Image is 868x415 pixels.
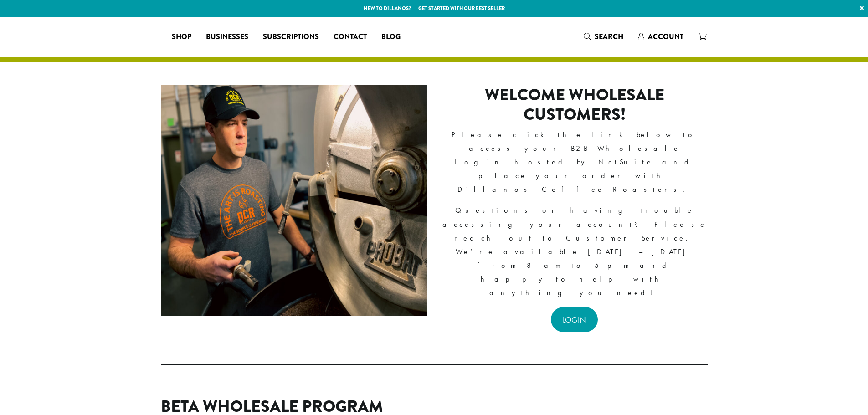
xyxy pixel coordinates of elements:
p: Questions or having trouble accessing your account? Please reach out to Customer Service. We’re a... [442,204,708,300]
a: Get started with our best seller [418,5,505,12]
a: Search [576,29,631,44]
span: Businesses [206,31,248,43]
span: Search [595,31,623,42]
a: Shop [164,30,199,44]
a: LOGIN [551,307,598,332]
p: Please click the link below to access your B2B Wholesale Login hosted by NetSuite and place your ... [442,128,708,196]
h2: Welcome Wholesale Customers! [442,85,708,124]
span: Contact [334,31,367,43]
span: Subscriptions [263,31,319,43]
span: Account [648,31,683,42]
span: Shop [172,31,191,43]
span: Blog [381,31,401,43]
